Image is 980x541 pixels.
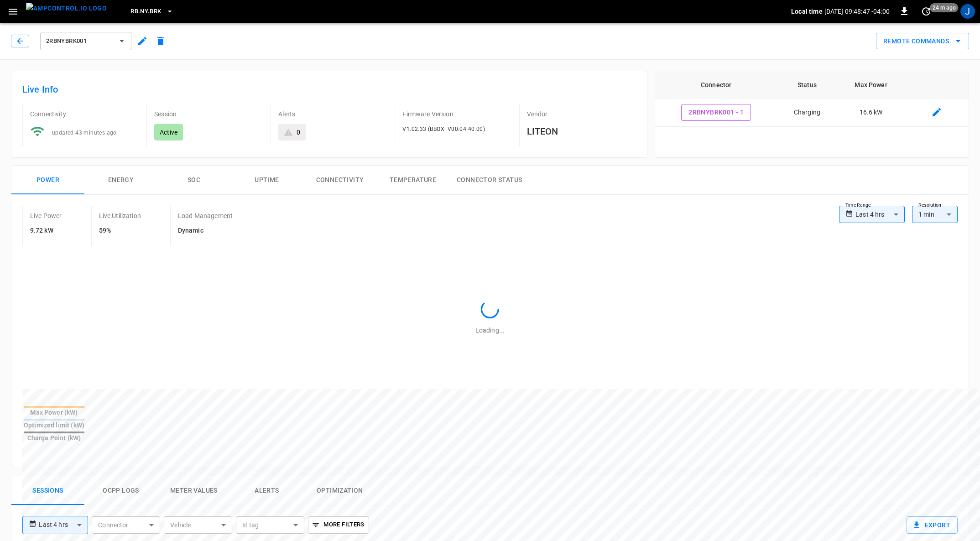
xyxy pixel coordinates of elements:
[527,109,636,119] p: Vendor
[52,130,117,136] span: updated 43 minutes ago
[297,128,300,137] div: 0
[907,516,958,534] button: Export
[278,109,387,119] p: Alerts
[376,166,449,195] button: Temperature
[30,211,62,220] p: Live Power
[475,327,505,334] span: Loading...
[918,202,941,209] label: Resolution
[527,124,636,139] h6: LITEON
[681,104,751,121] button: 2RBNYBRK001 - 1
[30,226,62,236] h6: 9.72 kW
[449,166,529,195] button: Connector Status
[308,516,369,534] button: More Filters
[154,109,263,119] p: Session
[777,71,837,99] th: Status
[39,516,88,534] div: Last 4 hrs
[837,99,905,127] td: 16.6 kW
[655,71,777,99] th: Connector
[402,126,485,132] span: V1.02.33 (BBOX: V00.04.40.00)
[402,109,511,119] p: Firmware Version
[230,476,303,505] button: Alerts
[230,166,303,195] button: Uptime
[930,3,959,12] span: 24 m ago
[30,109,139,119] p: Connectivity
[157,166,230,195] button: SOC
[178,226,233,236] h6: Dynamic
[876,33,969,50] div: remote commands options
[912,206,958,223] div: 1 min
[960,4,975,19] div: profile-icon
[303,476,376,505] button: Optimization
[777,99,837,127] td: Charging
[11,476,84,505] button: Sessions
[99,226,141,236] h6: 59%
[791,7,823,16] p: Local time
[22,82,636,97] h6: Live Info
[160,128,177,137] p: Active
[46,36,114,47] span: 2RBNYBRK001
[40,32,131,50] button: 2RBNYBRK001
[130,6,161,17] span: RB.NY.BRK
[84,166,157,195] button: Energy
[11,166,84,195] button: Power
[855,206,905,223] div: Last 4 hrs
[919,4,933,19] button: set refresh interval
[84,476,157,505] button: Ocpp logs
[303,166,376,195] button: Connectivity
[26,3,107,14] img: ampcontrol.io logo
[845,202,871,209] label: Time Range
[824,7,890,16] p: [DATE] 09:48:47 -04:00
[157,476,230,505] button: Meter Values
[99,211,141,220] p: Live Utilization
[655,71,969,127] table: connector table
[837,71,905,99] th: Max Power
[876,33,969,50] button: Remote Commands
[178,211,233,220] p: Load Management
[127,3,177,21] button: RB.NY.BRK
